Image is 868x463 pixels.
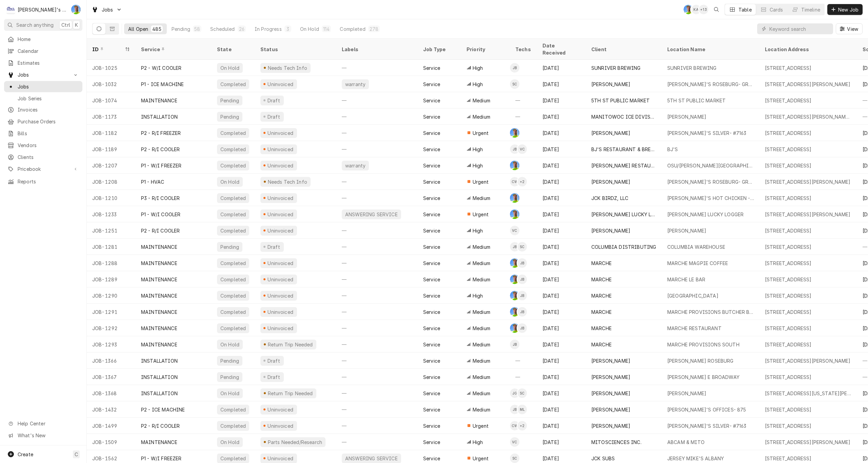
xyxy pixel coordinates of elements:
[4,140,82,151] a: Vendors
[128,25,148,33] div: All Open
[87,141,136,157] div: JOB-1189
[75,21,78,28] span: K
[18,165,69,173] span: Pricebook
[537,141,586,157] div: [DATE]
[537,60,586,76] div: [DATE]
[6,5,16,14] div: C
[220,146,246,153] div: Completed
[473,260,490,267] span: Medium
[267,129,294,137] div: Uninvoiced
[537,304,586,320] div: [DATE]
[71,5,81,14] div: GA
[537,174,586,190] div: [DATE]
[591,64,641,72] div: SUNRIVER BREWING
[300,25,319,33] div: On Hold
[510,79,519,89] div: Steven Cramer's Avatar
[517,275,527,284] div: JB
[667,113,706,120] div: [PERSON_NAME]
[18,83,79,90] span: Jobs
[267,243,281,250] div: Draft
[61,21,70,28] span: Ctrl
[667,146,678,153] div: BJ'S
[667,97,726,104] div: 5TH ST PUBLIC MARKET
[18,118,79,125] span: Purchase Orders
[141,97,177,104] div: MAINTENANCE
[667,227,706,234] div: [PERSON_NAME]
[336,125,418,141] div: —
[591,227,630,234] div: [PERSON_NAME]
[87,125,136,141] div: JOB-1182
[342,46,412,53] div: Labels
[255,25,282,33] div: In Progress
[87,76,136,92] div: JOB-1032
[510,226,519,235] div: VC
[336,141,418,157] div: —
[510,242,519,251] div: Joey Brabb's Avatar
[423,178,440,185] div: Service
[87,157,136,174] div: JOB-1207
[87,239,136,255] div: JOB-1281
[4,34,82,45] a: Home
[267,211,294,218] div: Uninvoiced
[4,19,82,31] button: Search anythingCtrlK
[510,193,519,203] div: GA
[423,195,440,202] div: Service
[267,64,308,72] div: Needs Tech Info
[510,63,519,73] div: JB
[220,178,240,185] div: On Hold
[537,222,586,239] div: [DATE]
[87,60,136,76] div: JOB-1025
[141,260,177,267] div: MAINTENANCE
[517,177,527,186] div: 's Avatar
[836,23,863,34] button: View
[667,211,744,218] div: [PERSON_NAME] LUCKY LOGGER
[4,104,82,115] a: Invoices
[18,178,79,185] span: Reports
[591,162,656,169] div: [PERSON_NAME] RESTAURANT EQUIPMENT
[4,81,82,92] a: Jobs
[4,418,82,429] a: Go to Help Center
[473,308,490,316] span: Medium
[510,177,519,186] div: CW
[537,190,586,206] div: [DATE]
[336,190,418,206] div: —
[765,243,812,250] div: [STREET_ADDRESS]
[591,113,656,120] div: MANITOWOC ICE DIVISION
[510,291,519,300] div: GA
[286,25,290,33] div: 3
[537,287,586,304] div: [DATE]
[220,227,246,234] div: Completed
[336,92,418,108] div: —
[473,146,483,153] span: High
[267,260,294,267] div: Uninvoiced
[537,255,586,271] div: [DATE]
[591,308,612,316] div: MARCHE
[344,81,366,88] div: warranty
[517,291,527,300] div: Joey Brabb's Avatar
[18,6,67,13] div: [PERSON_NAME]'s Refrigeration
[667,46,753,53] div: Location Name
[194,25,200,33] div: 58
[473,178,489,185] span: Urgent
[591,129,630,137] div: [PERSON_NAME]
[542,42,579,56] div: Date Received
[846,25,860,33] span: View
[510,92,537,108] div: —
[591,243,656,250] div: COLUMBIA DISTRIBUTING
[667,195,754,202] div: [PERSON_NAME]'S HOT CHICKEN - CAMPUS
[517,242,527,251] div: SC
[473,129,489,137] span: Urgent
[220,211,246,218] div: Completed
[510,275,519,284] div: GA
[510,79,519,89] div: SC
[591,292,612,299] div: MARCHE
[765,292,812,299] div: [STREET_ADDRESS]
[89,4,125,15] a: Go to Jobs
[141,292,177,299] div: MAINTENANCE
[344,211,398,218] div: ANSWERING SERVICE
[510,144,519,154] div: JB
[738,6,752,13] div: Table
[141,113,178,120] div: INSTALLATION
[765,146,812,153] div: [STREET_ADDRESS]
[141,195,180,202] div: P3 - R/I COOLER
